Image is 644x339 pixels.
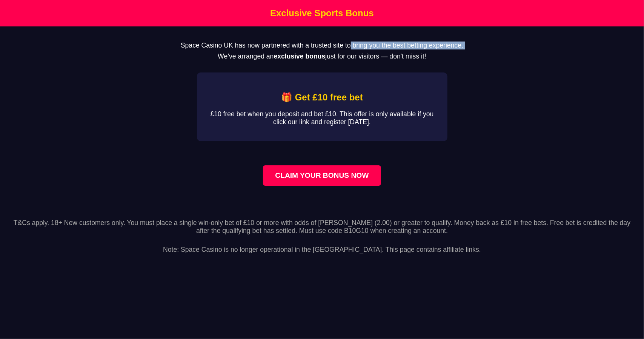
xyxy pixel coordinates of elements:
p: Note: Space Casino is no longer operational in the [GEOGRAPHIC_DATA]. This page contains affiliat... [6,238,638,254]
p: T&Cs apply. 18+ New customers only. You must place a single win-only bet of £10 or more with odds... [6,219,638,235]
strong: exclusive bonus [274,52,326,60]
a: Claim your bonus now [263,165,381,186]
h2: 🎁 Get £10 free bet [209,92,435,103]
p: £10 free bet when you deposit and bet £10. This offer is only available if you click our link and... [209,110,435,126]
h1: Exclusive Sports Bonus [2,8,642,18]
p: We’ve arranged an just for our visitors — don't miss it! [12,52,632,60]
p: Space Casino UK has now partnered with a trusted site to bring you the best betting experience. [12,42,632,49]
div: Affiliate Bonus [197,72,447,141]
